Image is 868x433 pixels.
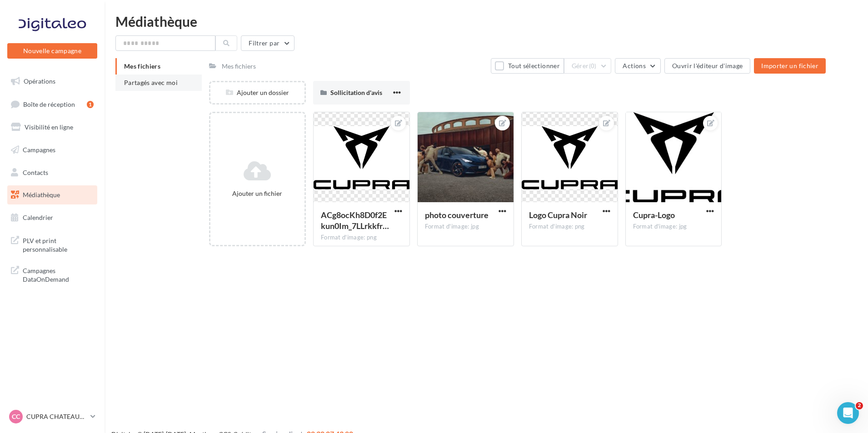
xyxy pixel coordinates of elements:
a: Médiathèque [5,185,99,204]
span: photo couverture [425,210,489,220]
span: Actions [623,62,645,70]
span: Contacts [23,168,48,176]
div: Format d'image: jpg [633,223,714,231]
button: Tout sélectionner [491,58,564,74]
div: 1 [87,101,94,108]
div: Médiathèque [115,15,857,28]
p: CUPRA CHATEAUROUX [26,412,87,421]
button: Filtrer par [241,35,294,51]
span: Visibilité en ligne [25,123,73,131]
a: CC CUPRA CHATEAUROUX [7,408,97,425]
a: Contacts [5,163,99,182]
span: Partagés avec moi [124,79,178,86]
span: Médiathèque [23,191,60,199]
span: Logo Cupra Noir [529,210,587,220]
span: 2 [856,402,863,409]
span: Importer un fichier [761,62,818,70]
span: Sollicitation d'avis [330,89,382,96]
span: (0) [589,62,597,70]
a: Calendrier [5,208,99,227]
div: Ajouter un fichier [214,189,301,198]
button: Gérer(0) [564,58,612,74]
div: Mes fichiers [222,62,256,71]
span: Cupra-Logo [633,210,675,220]
a: Opérations [5,72,99,91]
button: Nouvelle campagne [7,43,97,59]
button: Ouvrir l'éditeur d'image [664,58,750,74]
span: Opérations [24,77,55,85]
button: Actions [615,58,660,74]
span: PLV et print personnalisable [23,234,94,254]
div: Format d'image: png [321,234,402,242]
a: Visibilité en ligne [5,118,99,137]
span: Campagnes DataOnDemand [23,264,94,284]
span: ACg8ocKh8D0f2Ekun0Im_7LLrkkfrVGuB8DTMbTjXpdXZp6x7tOS-RM [321,210,389,231]
a: PLV et print personnalisable [5,231,99,258]
div: Format d'image: png [529,223,610,231]
span: CC [12,412,20,421]
a: Campagnes [5,140,99,159]
span: Calendrier [23,214,53,221]
span: Boîte de réception [23,100,75,108]
a: Campagnes DataOnDemand [5,261,99,288]
span: Campagnes [23,146,55,154]
span: Mes fichiers [124,62,160,70]
iframe: Intercom live chat [837,402,859,424]
div: Ajouter un dossier [210,88,304,97]
div: Format d'image: jpg [425,223,506,231]
button: Importer un fichier [754,58,826,74]
a: Boîte de réception1 [5,95,99,114]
